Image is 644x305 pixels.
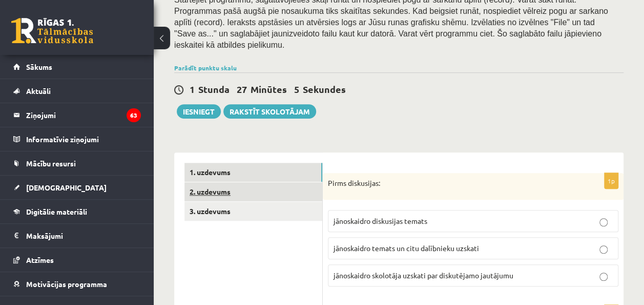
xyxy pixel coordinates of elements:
span: Digitālie materiāli [26,207,87,216]
a: Rīgas 1. Tālmācības vidusskola [11,18,93,44]
span: Minūtes [251,83,287,95]
a: 1. uzdevums [184,163,322,182]
a: 2. uzdevums [184,182,322,201]
a: Rakstīt skolotājam [223,104,316,119]
a: [DEMOGRAPHIC_DATA] [13,176,141,199]
span: Atzīmes [26,255,54,264]
span: 27 [237,83,247,95]
legend: Maksājumi [26,224,141,247]
a: Parādīt punktu skalu [174,64,237,72]
a: Maksājumi [13,224,141,247]
input: jānoskaidro diskusijas temats [599,218,608,226]
a: Ziņojumi63 [13,103,141,127]
a: Aktuāli [13,79,141,103]
span: 1 [190,83,195,95]
span: jānoskaidro diskusijas temats [334,216,427,225]
input: jānoskaidro skolotāja uzskati par diskutējamo jautājumu [599,273,608,281]
span: Sākums [26,62,52,71]
span: jānoskaidro skolotāja uzskati par diskutējamo jautājumu [334,271,513,280]
a: Sākums [13,55,141,79]
button: Iesniegt [177,104,221,119]
span: Sekundes [303,83,346,95]
span: Aktuāli [26,86,51,96]
a: Mācību resursi [13,151,141,175]
a: Digitālie materiāli [13,200,141,223]
legend: Informatīvie ziņojumi [26,127,141,151]
span: Mācību resursi [26,159,76,168]
a: 3. uzdevums [184,202,322,221]
span: jānoskaidro temats un citu dalībnieku uzskati [334,243,479,253]
a: Informatīvie ziņojumi [13,127,141,151]
p: 1p [604,173,618,189]
a: Motivācijas programma [13,272,141,296]
a: Atzīmes [13,248,141,272]
p: Pirms diskusijas: [328,178,567,188]
i: 63 [127,108,141,122]
span: 5 [294,83,299,95]
span: Motivācijas programma [26,279,107,289]
legend: Ziņojumi [26,103,141,127]
input: jānoskaidro temats un citu dalībnieku uzskati [599,245,608,254]
span: [DEMOGRAPHIC_DATA] [26,183,107,192]
span: Stunda [198,83,230,95]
